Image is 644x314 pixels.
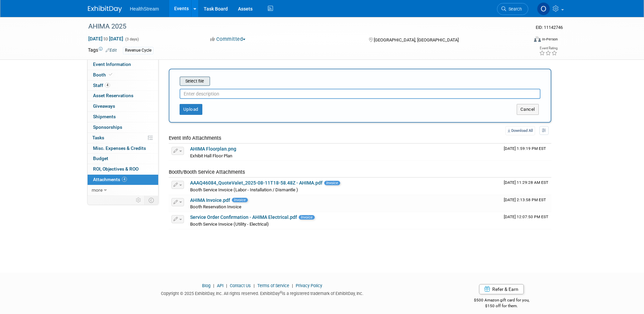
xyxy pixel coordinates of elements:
div: $500 Amazon gift card for you, [447,293,556,309]
a: Search [497,3,528,15]
span: Upload Timestamp [504,146,546,151]
span: HealthStream [130,6,159,12]
td: Personalize Event Tab Strip [133,196,145,205]
span: Invoice [324,181,340,185]
a: AHIMA Invoice.pdf [190,197,230,203]
span: Giveaways [93,103,115,109]
span: [GEOGRAPHIC_DATA], [GEOGRAPHIC_DATA] [374,37,459,42]
span: 4 [105,83,110,88]
a: Privacy Policy [296,283,322,288]
a: Asset Reservations [88,91,158,101]
span: [DATE] [DATE] [88,36,124,42]
span: Upload Timestamp [504,214,548,219]
span: Upload Timestamp [504,197,546,202]
div: Copyright © 2025 ExhibitDay, Inc. All rights reserved. ExhibitDay is a registered trademark of Ex... [88,289,437,297]
span: Booth Reservation Invoice [190,204,241,209]
span: Event Information [93,62,131,67]
span: Booth Service Invoice (Utility - Electrical) [190,222,269,227]
i: Booth reservation complete [109,73,112,76]
a: Refer & Earn [479,284,524,294]
span: Staff [93,83,110,88]
span: to [103,36,109,41]
a: more [88,185,158,195]
a: Tasks [88,133,158,143]
a: Terms of Service [257,283,289,288]
a: Booth [88,70,158,80]
span: Attachments [93,177,127,182]
input: Enter description [180,89,540,99]
span: | [290,283,295,288]
a: AAAQ46084_QuoteValet_2025-08-11T18-58.48Z - AHIMA.pdf [190,180,323,186]
span: Upload Timestamp [504,180,548,185]
div: In-Person [542,37,558,42]
span: (3 days) [125,37,139,41]
a: Budget [88,154,158,164]
span: Invoice [232,198,248,202]
span: | [224,283,229,288]
span: Sponsorships [93,124,122,130]
a: AHIMA Floorplan.png [190,146,236,152]
a: Blog [202,283,210,288]
span: Invoice [299,215,315,220]
a: Misc. Expenses & Credits [88,143,158,154]
span: Booth Service Invoice (Labor - Installation / Dismantle ) [190,187,298,192]
button: Cancel [517,104,539,115]
span: Event Info Attachments [169,135,221,141]
span: Asset Reservations [93,93,133,98]
td: Upload Timestamp [501,178,551,195]
span: Event ID: 11142746 [536,25,563,30]
button: Committed [208,36,248,43]
div: AHIMA 2025 [86,20,518,33]
a: Sponsorships [88,122,158,133]
span: Misc. Expenses & Credits [93,145,146,151]
span: Budget [93,156,108,161]
span: Tasks [92,135,104,140]
span: 4 [122,177,127,182]
td: Upload Timestamp [501,212,551,229]
a: Edit [106,48,117,53]
span: Shipments [93,114,116,119]
td: Upload Timestamp [501,144,551,161]
span: Exhibit Hall Floor Plan [190,153,232,158]
div: $150 off for them. [447,303,556,309]
a: API [217,283,223,288]
button: Upload [180,104,202,115]
a: Shipments [88,112,158,122]
a: Download All [505,126,535,135]
span: | [252,283,256,288]
span: more [92,187,103,193]
a: Attachments4 [88,175,158,185]
span: Booth/Booth Service Attachments [169,169,245,175]
a: Service Order Confirmation - AHIMA Electrical.pdf [190,214,297,220]
a: Event Information [88,59,158,70]
div: Event Rating [539,47,557,50]
span: | [211,283,216,288]
td: Upload Timestamp [501,195,551,212]
a: Staff4 [88,81,158,91]
span: Search [506,6,522,12]
a: Giveaways [88,101,158,111]
td: Toggle Event Tabs [144,196,158,205]
sup: ® [280,291,282,294]
img: ExhibitDay [88,6,122,13]
a: Contact Us [230,283,251,288]
span: Booth [93,72,114,77]
img: Format-Inperson.png [534,36,541,42]
img: Olivia Christopher [537,2,550,15]
a: ROI, Objectives & ROO [88,164,158,174]
td: Tags [88,47,117,54]
div: Event Format [488,35,558,46]
div: Revenue Cycle [123,47,153,54]
span: ROI, Objectives & ROO [93,166,139,172]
